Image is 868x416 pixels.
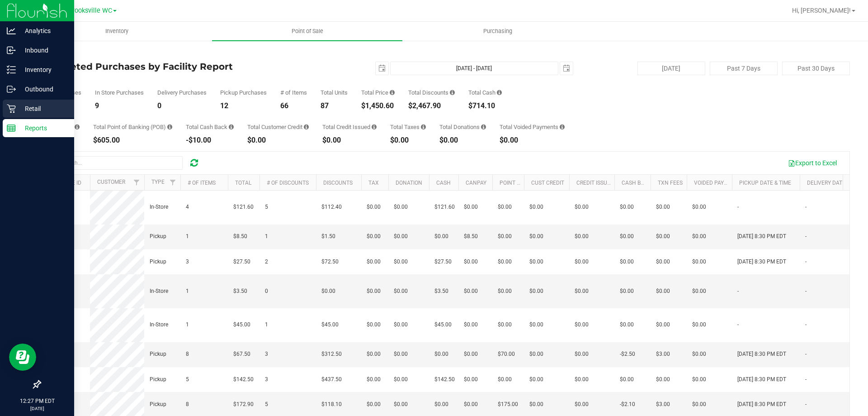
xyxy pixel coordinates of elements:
[692,232,706,241] span: $0.00
[68,7,112,14] span: Brooksville WC
[529,287,543,296] span: $0.00
[529,375,543,384] span: $0.00
[150,320,168,329] span: In-Store
[575,400,589,409] span: $0.00
[150,287,168,296] span: In-Store
[280,102,307,110] div: 66
[280,90,307,96] div: # of Items
[367,203,381,211] span: $0.00
[560,124,565,130] i: Sum of all voided payment transaction amounts, excluding tips and transaction fees, for all purch...
[464,258,478,266] span: $0.00
[575,375,589,384] span: $0.00
[93,27,141,35] span: Inventory
[95,90,144,96] div: In Store Purchases
[498,350,515,359] span: $70.00
[656,350,670,359] span: $3.00
[394,320,408,329] span: $0.00
[692,350,706,359] span: $0.00
[439,137,486,144] div: $0.00
[7,65,16,74] inline-svg: Inventory
[40,62,310,72] h4: Completed Purchases by Facility Report
[265,258,268,266] span: 2
[529,400,543,409] span: $0.00
[434,320,452,329] span: $45.00
[212,22,402,41] a: Point of Sale
[265,320,268,329] span: 1
[434,232,448,241] span: $0.00
[7,26,16,35] inline-svg: Analytics
[321,258,339,266] span: $72.50
[394,350,408,359] span: $0.00
[637,62,705,75] button: [DATE]
[186,124,234,130] div: Total Cash Back
[321,350,342,359] span: $312.50
[321,287,335,296] span: $0.00
[464,232,478,241] span: $8.50
[805,232,807,241] span: -
[656,400,670,409] span: $3.00
[737,320,739,329] span: -
[434,400,448,409] span: $0.00
[322,137,377,144] div: $0.00
[220,102,267,110] div: 12
[436,180,451,186] a: Cash
[434,287,448,296] span: $3.50
[7,85,16,94] inline-svg: Outbound
[620,258,634,266] span: $0.00
[186,320,189,329] span: 1
[186,375,189,384] span: 5
[129,175,144,190] a: Filter
[233,320,250,329] span: $45.00
[376,62,388,75] span: select
[805,350,807,359] span: -
[792,7,851,14] span: Hi, [PERSON_NAME]!
[150,232,166,241] span: Pickup
[323,180,353,186] a: Discounts
[575,232,589,241] span: $0.00
[7,124,16,133] inline-svg: Reports
[367,258,381,266] span: $0.00
[390,124,426,130] div: Total Taxes
[692,375,706,384] span: $0.00
[167,124,172,130] i: Sum of the successful, non-voided point-of-banking payment transactions, both via payment termina...
[396,180,422,186] a: Donation
[157,102,207,110] div: 0
[498,400,518,409] span: $175.00
[692,400,706,409] span: $0.00
[233,232,247,241] span: $8.50
[7,46,16,55] inline-svg: Inbound
[737,287,739,296] span: -
[498,232,512,241] span: $0.00
[408,90,455,96] div: Total Discounts
[464,320,478,329] span: $0.00
[692,258,706,266] span: $0.00
[500,124,565,130] div: Total Voided Payments
[500,180,564,186] a: Point of Banking (POB)
[656,258,670,266] span: $0.00
[497,90,502,96] i: Sum of the successful, non-voided cash payment transactions for all purchases in the date range. ...
[265,203,268,211] span: 5
[481,124,486,130] i: Sum of all round-up-to-next-dollar total price adjustments for all purchases in the date range.
[47,156,183,170] input: Search...
[434,258,452,266] span: $27.50
[150,258,166,266] span: Pickup
[16,103,70,114] p: Retail
[304,124,309,130] i: Sum of the successful, non-voided payments using account credit for all purchases in the date range.
[468,102,502,110] div: $714.10
[434,203,455,211] span: $121.60
[186,287,189,296] span: 1
[575,258,589,266] span: $0.00
[498,258,512,266] span: $0.00
[498,375,512,384] span: $0.00
[93,137,172,144] div: $605.00
[464,287,478,296] span: $0.00
[807,180,845,186] a: Delivery Date
[265,287,268,296] span: 0
[576,180,614,186] a: Credit Issued
[233,400,254,409] span: $172.90
[322,124,377,130] div: Total Credit Issued
[575,203,589,211] span: $0.00
[188,180,216,186] a: # of Items
[93,124,172,130] div: Total Point of Banking (POB)
[408,102,455,110] div: $2,467.90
